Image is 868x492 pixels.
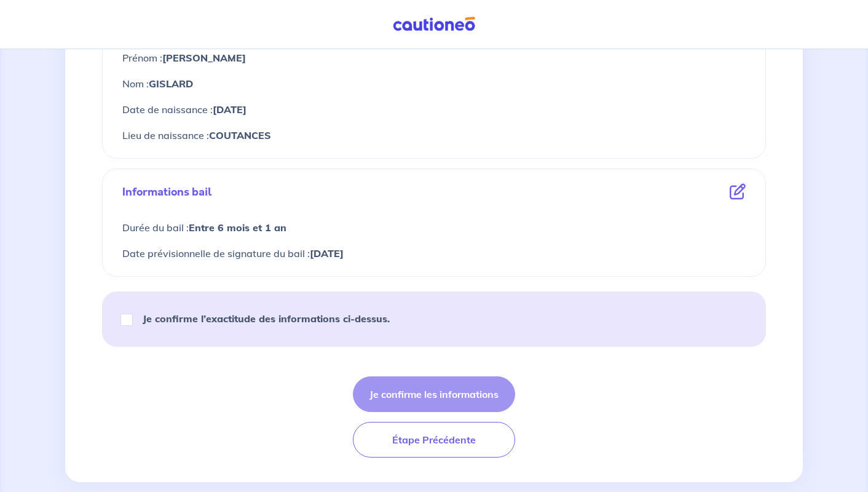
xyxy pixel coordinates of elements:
[122,127,746,143] p: Lieu de naissance :
[143,312,390,325] strong: Je confirme l’exactitude des informations ci-dessus.
[162,52,246,64] strong: [PERSON_NAME]
[149,77,193,90] strong: GISLARD
[122,50,746,66] p: Prénom :
[122,184,212,200] p: Informations bail
[122,101,746,117] p: Date de naissance :
[353,422,515,458] button: Étape Précédente
[209,129,271,141] strong: COUTANCES
[213,103,247,116] strong: [DATE]
[122,245,746,261] p: Date prévisionnelle de signature du bail :
[122,220,746,236] p: Durée du bail :
[122,76,746,92] p: Nom :
[189,221,286,234] strong: Entre 6 mois et 1 an
[388,17,480,32] img: Cautioneo
[310,247,344,260] strong: [DATE]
